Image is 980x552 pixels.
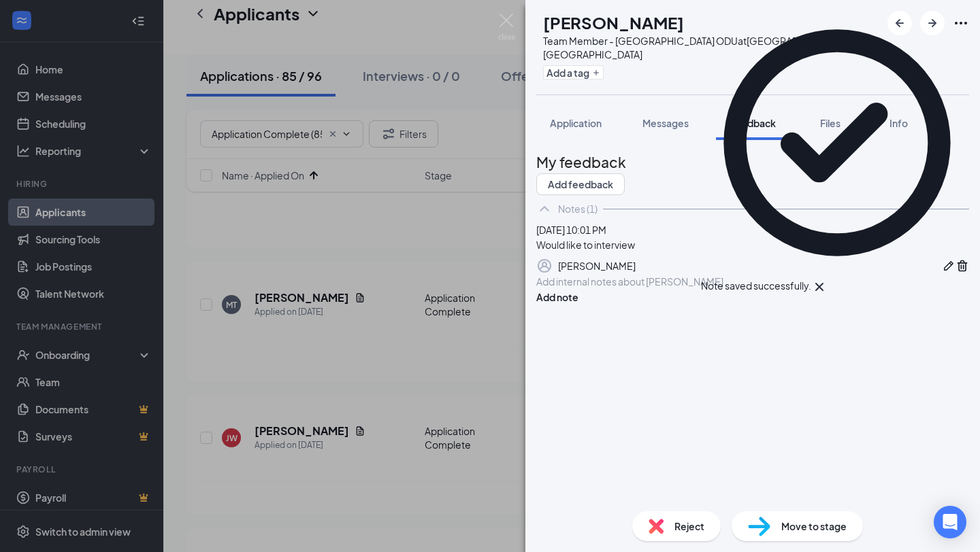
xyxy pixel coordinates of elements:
[701,279,811,295] div: Note saved successfully.
[536,173,625,195] button: Add feedback
[543,11,684,34] h1: [PERSON_NAME]
[536,224,606,236] span: [DATE] 10:01 PM
[550,117,602,129] span: Application
[558,202,598,215] div: Notes (1)
[536,201,553,217] svg: ChevronUp
[536,237,969,252] div: Would like to interview
[543,34,881,61] div: Team Member - [GEOGRAPHIC_DATA] ODU at [GEOGRAPHIC_DATA] [GEOGRAPHIC_DATA]
[781,519,847,534] span: Move to stage
[536,151,969,173] h2: My feedback
[934,506,966,538] div: Open Intercom Messenger
[558,258,636,273] div: [PERSON_NAME]
[642,117,689,129] span: Messages
[543,65,604,80] button: PlusAdd a tag
[536,290,578,305] button: Add note
[536,258,553,274] svg: Profile
[811,279,828,295] svg: Cross
[701,7,973,279] svg: CheckmarkCircle
[674,519,704,534] span: Reject
[592,69,600,77] svg: Plus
